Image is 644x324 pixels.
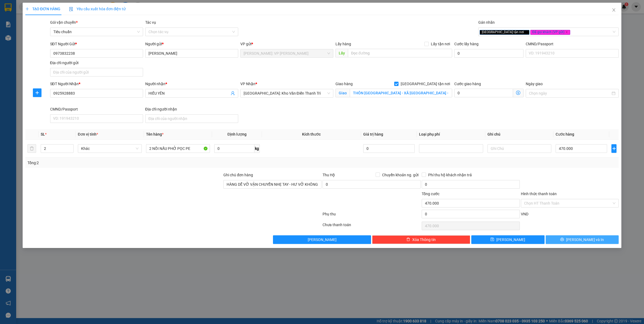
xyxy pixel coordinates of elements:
span: CÔNG TY TNHH CHUYỂN PHÁT NHANH BẢO AN [43,18,108,28]
th: Ghi chú [485,129,553,140]
button: [PERSON_NAME] [273,235,371,244]
label: Ngày giao [526,82,543,86]
label: Cước giao hàng [454,82,481,86]
span: Mã đơn: VPBT1110250004 [2,33,82,40]
span: close [565,31,568,33]
button: Close [606,3,621,18]
span: delete [406,237,410,242]
span: VND [521,212,528,216]
div: Người nhận [145,81,238,87]
span: Phí thu hộ khách nhận trả [426,172,474,178]
label: Ghi chú đơn hàng [223,173,253,177]
input: Địa chỉ của người gửi [50,68,143,77]
input: Giao tận nơi [350,89,452,97]
span: plus [612,146,616,151]
span: Lấy tận nơi [429,41,452,47]
div: Địa chỉ người nhận [145,106,238,112]
span: Hà Nội: Kho Văn Điển Thanh Trì [244,89,330,97]
input: Dọc đường [348,49,452,57]
span: Lấy hàng [335,42,351,46]
span: printer [560,237,564,242]
span: Giá trị hàng [363,132,383,136]
strong: PHIẾU DÁN LÊN HÀNG [38,2,109,10]
div: Địa chỉ người gửi [50,60,143,66]
span: Ngày in phiếu: 11:11 ngày [36,11,111,16]
span: [PERSON_NAME] [308,237,337,243]
div: SĐT Người Gửi [50,41,143,47]
input: Ghi chú đơn hàng [223,180,321,189]
span: Cước hàng [556,132,574,136]
span: kg [254,144,260,153]
div: CMND/Passport [50,106,143,112]
button: plus [33,88,41,97]
span: Xóa Thông tin [412,237,436,243]
label: Hình thức thanh toán [521,192,557,196]
button: delete [27,144,36,153]
span: VP Nhận [240,82,255,86]
span: Định lượng [227,132,247,136]
div: Người gửi [145,41,238,47]
span: dollar-circle [516,91,520,95]
span: [PERSON_NAME] [496,237,525,243]
input: VD: Bàn, Ghế [146,144,210,153]
div: VP gửi [240,41,333,47]
span: close [612,8,616,12]
span: close [525,31,527,33]
span: Giao [335,89,350,97]
input: Ghi Chú [487,144,551,153]
span: SL [41,132,45,136]
span: Thu Hộ [323,173,335,177]
label: Cước lấy hàng [454,42,479,46]
button: save[PERSON_NAME] [471,235,545,244]
span: Đơn vị tính [78,132,98,136]
span: plus [33,91,41,95]
button: plus [611,144,617,153]
span: Hồ Chí Minh: VP Bình Thạnh [244,49,330,57]
input: Cước lấy hàng [454,49,524,58]
span: Đã gọi khách (VP gửi) [530,30,570,35]
span: Tiêu chuẩn [53,28,140,36]
input: Địa chỉ của người nhận [145,114,238,123]
span: Gói vận chuyển [50,20,78,25]
span: Chuyển khoản ng. gửi [380,172,421,178]
span: [PERSON_NAME] và In [566,237,604,243]
input: 0 [363,144,415,153]
span: save [490,237,494,242]
span: Tên hàng [146,132,164,136]
th: Loại phụ phí [417,129,485,140]
span: [GEOGRAPHIC_DATA] tận nơi [399,81,452,87]
div: CMND/Passport [526,41,619,47]
span: Yêu cầu xuất hóa đơn điện tử [69,7,126,11]
span: plus [25,7,29,11]
div: Chưa thanh toán [322,222,421,231]
div: SĐT Người Nhận [50,81,143,87]
div: Tổng: 2 [27,160,248,166]
label: Tác vụ [145,20,156,25]
input: Cước giao hàng [454,89,513,97]
span: [GEOGRAPHIC_DATA] tận nơi [480,30,529,35]
div: Phụ thu [322,211,421,220]
strong: CSKH: [15,18,29,23]
span: user-add [231,91,235,95]
span: Giao hàng [335,82,353,86]
span: Khác [81,144,139,153]
input: Ngày giao [529,90,611,96]
span: [PHONE_NUMBER] [2,18,41,28]
button: printer[PERSON_NAME] và In [546,235,619,244]
label: Gán nhãn [478,20,495,25]
span: TẠO ĐƠN HÀNG [25,7,60,11]
img: icon [69,7,73,11]
button: deleteXóa Thông tin [372,235,470,244]
span: Tổng cước [422,192,439,196]
span: Kích thước [302,132,321,136]
span: Lấy [335,49,348,57]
